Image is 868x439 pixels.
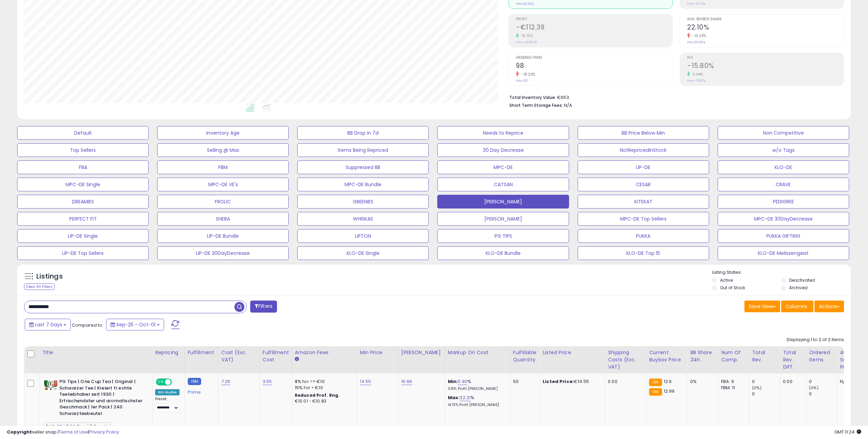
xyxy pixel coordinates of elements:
button: Save View [744,301,780,312]
button: KLO-DE Top 15 [578,246,709,260]
span: Ordered Items [516,56,672,60]
small: Prev: €1,364 [516,2,534,6]
div: 0.00 [608,379,641,385]
div: Num of Comp. [721,349,746,363]
div: FBA: 6 [721,379,744,385]
small: Prev: -€138.30 [516,40,537,44]
div: Title [42,349,149,356]
button: MPC-DE Top Sellers [578,212,709,226]
small: -18.33% [519,72,535,77]
div: 0 [809,379,837,385]
div: Total Rev. Diff. [783,349,803,371]
b: Listed Price: [543,378,574,385]
button: Non Competitive [718,126,849,140]
div: Repricing [155,349,182,356]
h2: 98 [516,62,672,71]
button: FBM [157,160,289,174]
button: SHEBA [157,212,289,226]
button: WHISKAS [297,212,429,226]
small: FBA [649,388,662,396]
button: [PERSON_NAME] [437,195,569,209]
button: KLO-DE Single [297,246,429,260]
li: €653 [509,93,839,101]
button: NotRepricedInStock [578,143,709,157]
span: Profit [516,18,672,21]
div: [PERSON_NAME] [401,349,442,356]
button: GREENIES [297,195,429,209]
span: Compared to: [72,322,103,328]
div: 50 [513,379,534,385]
h2: -15.80% [687,62,844,71]
a: 32.21 [460,394,471,401]
a: 7.26 [221,378,231,385]
button: Selling @ Max [157,143,289,157]
div: 0 [809,391,837,397]
button: Default [17,126,149,140]
div: Fulfillment [188,349,216,356]
b: Reduced Prof. Rng. [295,392,340,398]
div: €10.01 - €10.83 [295,398,352,404]
button: MPC-DE 30DayDecrease [718,212,849,226]
button: CATSAN [437,178,569,191]
small: 0.44% [690,72,703,77]
div: 0 [752,391,780,397]
button: MPC-DE Single [17,178,149,191]
small: 18.73% [519,33,533,38]
div: Current Buybox Price [649,349,684,363]
button: Items Being Repriced [297,143,429,157]
small: Prev: 25.50% [687,40,705,44]
button: LIPTON [297,229,429,243]
small: Prev: -15.87% [687,79,706,83]
th: The percentage added to the cost of goods (COGS) that forms the calculator for Min & Max prices. [445,346,510,373]
button: Last 7 Days [25,319,71,330]
label: Archived [789,285,808,291]
div: % [448,379,505,391]
span: Sep-25 - Oct-01 [116,321,155,328]
label: Deactivated [789,277,815,283]
div: N/A [840,379,863,385]
button: PEDIGREE [718,195,849,209]
button: Columns [781,301,813,312]
div: Win BuyBox [155,389,180,395]
div: Amazon Fees [295,349,354,356]
div: Prime [188,387,213,395]
button: Needs to Reprice [437,126,569,140]
button: LIP-DE 30DayDecrease [157,246,289,260]
div: Clear All Filters [24,283,55,290]
b: Min: [448,378,458,385]
div: seller snap | | [7,429,119,436]
button: KLO-DE [718,160,849,174]
div: 15% for > €10 [295,385,352,391]
button: PUKKA GIFTING [718,229,849,243]
a: Privacy Policy [89,429,119,435]
button: PUKKA [578,229,709,243]
span: ON [157,379,165,385]
div: 8% for <= €10 [295,379,352,385]
div: 0.00 [783,379,801,385]
a: 3.55 [263,378,272,385]
small: Amazon Fees. [295,356,299,362]
a: 16.99 [401,378,412,385]
button: MPC-DE Bundle [297,178,429,191]
a: 5.90 [458,378,467,385]
button: Suppressed BB [297,160,429,174]
div: Avg Selling Price [840,349,865,371]
button: KITEKAT [578,195,709,209]
button: LIP-DE Top Sellers [17,246,149,260]
strong: Copyright [7,429,32,435]
label: Active [720,277,733,283]
span: Columns [786,303,807,310]
small: (0%) [752,385,762,391]
a: Terms of Use [59,429,88,435]
div: Fulfillment Cost [263,349,289,363]
h5: Listings [36,272,63,281]
span: 12.99 [664,388,675,394]
button: MPC-DE VE's [157,178,289,191]
b: Short Term Storage Fees: [509,102,563,108]
button: PERFECT FIT [17,212,149,226]
button: CESAR [578,178,709,191]
button: Top Sellers [17,143,149,157]
div: 0 [752,379,780,385]
button: Filters [250,301,277,313]
div: Total Rev. [752,349,777,363]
